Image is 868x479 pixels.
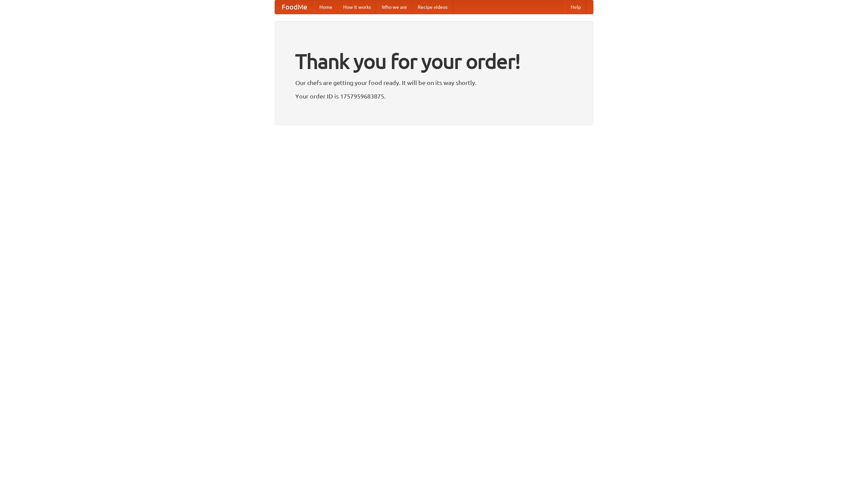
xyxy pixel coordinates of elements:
p: Your order ID is 1757959683875. [295,91,573,101]
a: Home [314,0,338,14]
a: Help [565,0,586,14]
a: FoodMe [275,0,314,14]
a: Who we are [376,0,412,14]
h1: Thank you for your order! [295,45,573,78]
a: Recipe videos [412,0,453,14]
a: How it works [338,0,376,14]
p: Our chefs are getting your food ready. It will be on its way shortly. [295,78,573,88]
